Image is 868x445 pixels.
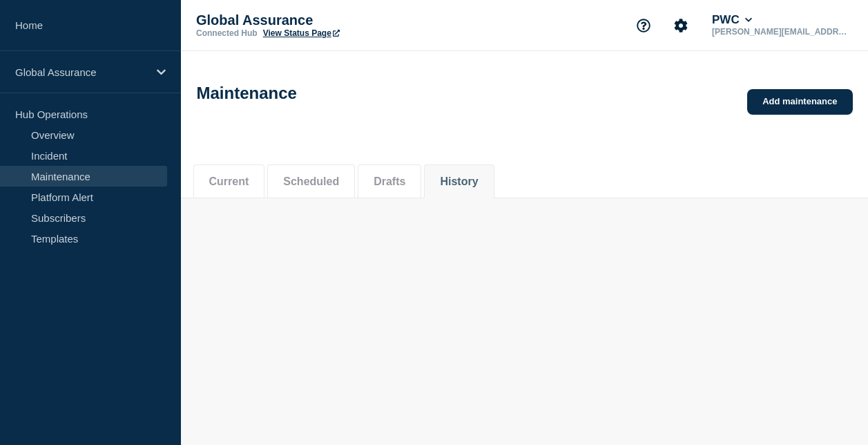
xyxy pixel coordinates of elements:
button: Support [629,11,658,40]
p: Connected Hub [196,28,258,38]
p: Global Assurance [15,66,148,78]
a: View Status Page [263,28,340,38]
button: Account settings [666,11,695,40]
button: History [440,176,478,188]
button: Drafts [374,176,405,188]
a: Add maintenance [747,89,852,115]
button: PWC [709,13,755,27]
button: Current [209,176,249,188]
button: Scheduled [283,176,339,188]
p: Global Assurance [196,12,472,28]
h1: Maintenance [197,84,297,103]
p: [PERSON_NAME][EMAIL_ADDRESS][DOMAIN_NAME] [709,27,853,37]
